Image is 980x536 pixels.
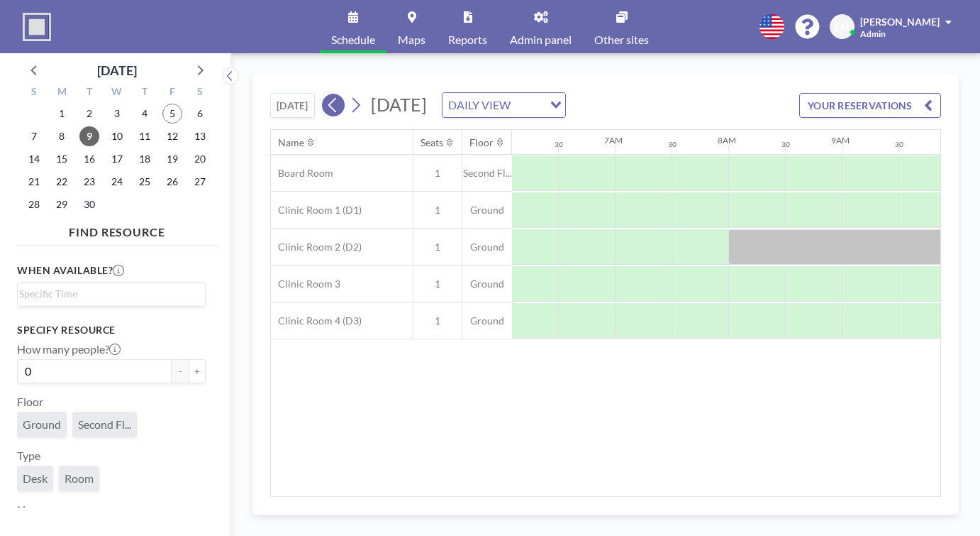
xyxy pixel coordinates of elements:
button: - [172,359,189,383]
span: Monday, September 8, 2025 [52,126,72,146]
div: 9AM [831,135,850,146]
div: 7AM [604,135,623,146]
span: Other sites [594,34,649,45]
span: DAILY VIEW [445,96,513,114]
div: Search for option [18,283,205,305]
span: Saturday, September 6, 2025 [190,104,210,124]
span: Wednesday, September 17, 2025 [107,149,127,169]
button: + [189,359,206,383]
span: Wednesday, September 10, 2025 [107,126,127,146]
span: Saturday, September 27, 2025 [190,172,210,192]
div: Name [278,136,304,149]
span: Ground [462,278,512,290]
div: 30 [895,140,903,149]
span: Monday, September 29, 2025 [52,195,72,214]
div: Search for option [442,93,565,117]
div: T [130,84,158,102]
div: S [186,84,213,102]
span: Thursday, September 25, 2025 [135,172,155,192]
span: Friday, September 12, 2025 [162,126,182,146]
span: Tuesday, September 30, 2025 [79,195,99,214]
span: Second Fl... [462,167,512,180]
h3: Specify resource [17,324,206,337]
span: 1 [413,241,462,253]
span: 1 [413,204,462,217]
span: Monday, September 15, 2025 [52,149,72,169]
span: Tuesday, September 16, 2025 [79,149,99,169]
div: S [21,84,48,102]
span: Sunday, September 21, 2025 [24,172,44,192]
span: Clinic Room 1 (D1) [271,204,362,217]
span: [PERSON_NAME] [860,16,940,28]
span: Monday, September 1, 2025 [52,104,72,124]
div: 30 [781,140,790,149]
span: Sunday, September 28, 2025 [24,195,44,214]
span: Saturday, September 20, 2025 [190,149,210,169]
span: Ground [462,315,512,327]
span: Tuesday, September 23, 2025 [79,172,99,192]
div: W [104,84,131,102]
span: 1 [413,315,462,327]
span: Friday, September 5, 2025 [162,104,182,124]
span: 1 [413,278,462,290]
span: Board Room [271,167,333,180]
span: Friday, September 26, 2025 [162,172,182,192]
h4: FIND RESOURCE [17,219,217,239]
span: Room [65,471,94,486]
button: [DATE] [270,93,315,118]
span: EM [835,21,850,33]
input: Search for option [19,286,197,302]
label: How many people? [17,342,121,356]
span: Desk [23,471,48,486]
span: Schedule [331,34,375,45]
span: Monday, September 22, 2025 [52,172,72,192]
div: 30 [668,140,676,149]
span: Admin panel [510,34,572,45]
span: Sunday, September 7, 2025 [24,126,44,146]
input: Search for option [515,96,542,114]
div: M [48,84,76,102]
div: Seats [421,136,443,149]
span: Ground [462,241,512,253]
label: Name [17,503,46,517]
span: Thursday, September 11, 2025 [135,126,155,146]
div: Floor [469,136,494,149]
span: Ground [462,204,512,217]
button: YOUR RESERVATIONS [799,93,941,118]
span: Second Fl... [78,417,131,432]
span: Clinic Room 2 (D2) [271,241,362,253]
span: Tuesday, September 2, 2025 [79,104,99,124]
div: 30 [555,140,563,149]
span: 1 [413,167,462,180]
span: Ground [23,417,61,432]
div: F [158,84,186,102]
span: Wednesday, September 3, 2025 [107,104,127,124]
div: [DATE] [97,60,137,80]
span: Friday, September 19, 2025 [162,149,182,169]
span: Saturday, September 13, 2025 [190,126,210,146]
span: Reports [448,34,487,45]
label: Floor [17,395,43,409]
label: Type [17,449,40,463]
div: 8AM [718,135,736,146]
img: organization-logo [23,13,51,41]
span: Maps [398,34,425,45]
span: Thursday, September 18, 2025 [135,149,155,169]
span: Tuesday, September 9, 2025 [79,126,99,146]
span: Thursday, September 4, 2025 [135,104,155,124]
span: Wednesday, September 24, 2025 [107,172,127,192]
span: Clinic Room 4 (D3) [271,315,362,327]
span: [DATE] [371,94,427,115]
span: Admin [860,28,886,39]
div: T [76,84,104,102]
span: Sunday, September 14, 2025 [24,149,44,169]
span: Clinic Room 3 [271,278,340,290]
